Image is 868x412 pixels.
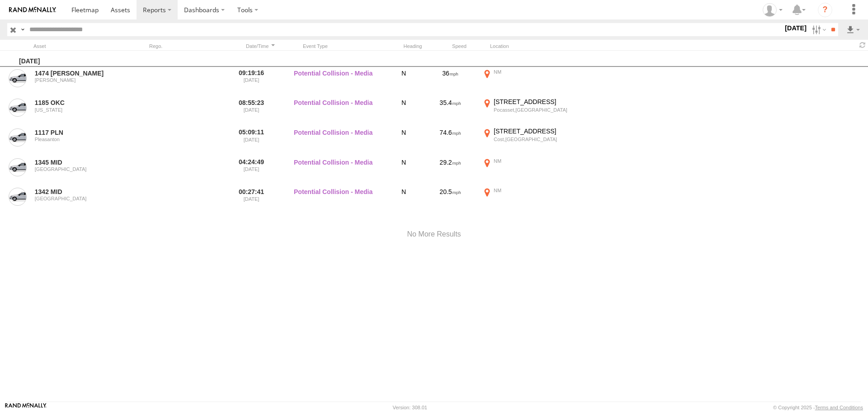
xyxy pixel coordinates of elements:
div: 35.4 [423,98,477,126]
div: N [388,127,420,155]
div: Version: 308.01 [393,405,427,410]
div: Pocasset,[GEOGRAPHIC_DATA] [494,107,593,113]
a: 1185 OKC [35,99,123,107]
div: NM [494,69,593,75]
a: 1117 PLN [35,128,123,137]
div: N [388,98,420,126]
label: Potential Collision - Media [294,157,384,185]
label: Click to View Event Location [481,186,594,214]
label: Search Query [19,23,26,36]
label: 08:55:23 [DATE] [234,98,269,126]
div: [STREET_ADDRESS] [494,127,593,135]
a: 1345 MID [35,158,123,166]
div: © Copyright 2025 - [773,405,863,410]
label: Export results as... [845,23,861,36]
label: Click to View Event Location [481,127,594,155]
div: Pleasanton [35,137,123,142]
div: [GEOGRAPHIC_DATA] [35,166,123,172]
label: Click to View Event Location [481,68,594,96]
a: 1342 MID [35,188,123,196]
div: [STREET_ADDRESS] [494,98,593,106]
div: NM [494,187,593,194]
div: [PERSON_NAME] [35,77,123,83]
label: Potential Collision - Media [294,127,384,155]
label: Search Filter Options [808,23,828,36]
i: ? [818,3,832,17]
img: rand-logo.svg [9,7,56,13]
div: 74.6 [423,127,477,155]
label: Potential Collision - Media [294,186,384,214]
label: Click to View Event Location [481,98,594,126]
label: 00:27:41 [DATE] [234,186,269,214]
div: N [388,157,420,185]
label: Potential Collision - Media [294,68,384,96]
div: 29.2 [423,157,477,185]
a: 1474 [PERSON_NAME] [35,69,123,77]
label: 09:19:16 [DATE] [234,68,269,96]
a: Terms and Conditions [815,405,863,410]
div: Click to Sort [243,43,278,49]
div: Randy Yohe [759,3,786,17]
span: Refresh [857,41,868,49]
label: [DATE] [783,23,808,33]
div: Cost,[GEOGRAPHIC_DATA] [494,136,593,142]
div: NM [494,158,593,164]
label: 04:24:49 [DATE] [234,157,269,185]
a: Visit our Website [5,403,47,412]
label: Potential Collision - Media [294,98,384,126]
div: N [388,68,420,96]
div: [US_STATE] [35,107,123,113]
div: 36 [423,68,477,96]
div: 20.5 [423,186,477,214]
div: [GEOGRAPHIC_DATA] [35,196,123,201]
label: 05:09:11 [DATE] [234,127,269,155]
label: Click to View Event Location [481,157,594,185]
div: N [388,186,420,214]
